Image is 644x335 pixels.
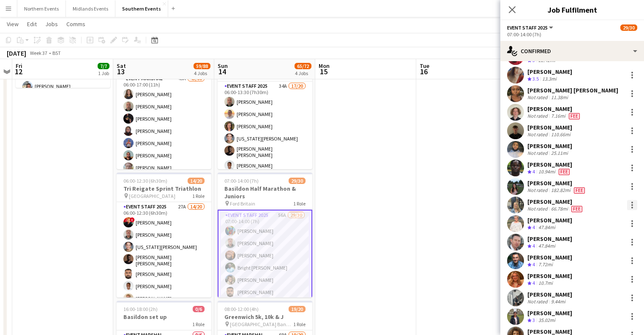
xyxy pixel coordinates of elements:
span: 3 [532,57,535,63]
div: 10.7mi [537,280,554,287]
span: 15 [317,67,330,76]
div: 10.94mi [537,168,557,176]
div: [DATE] [7,49,26,57]
div: [PERSON_NAME] [527,254,572,261]
span: Fri [16,62,22,70]
app-job-card: 07:00-14:00 (7h)29/30Basildon Half Marathon & Juniors Ford Britain1 RoleEvent Staff 202556A29/300... [218,173,312,297]
span: 0/6 [193,306,205,312]
div: Not rated [527,113,549,119]
span: 14 [216,67,228,76]
div: [PERSON_NAME] [PERSON_NAME] [527,86,618,94]
h3: Greenwich 5k, 10k & J [218,313,312,321]
div: 7.72mi [537,261,554,268]
span: 59/88 [194,63,210,69]
div: 7.16mi [549,113,567,119]
div: 66.78mi [549,205,570,212]
span: View [7,20,19,28]
span: Fee [574,187,585,194]
div: [PERSON_NAME] [527,105,581,113]
span: 16:00-18:00 (2h) [123,306,158,312]
div: 4 Jobs [295,70,311,76]
span: Sun [218,62,228,70]
button: Event Staff 2025 [507,24,554,31]
span: 13 [115,67,126,76]
a: Jobs [42,19,61,30]
span: 65/72 [295,63,311,69]
span: Sat [117,62,126,70]
div: 25.11mi [549,150,570,156]
app-job-card: 06:00-13:30 (7h30m)17/20Tri Reigate Standard Triathlon [GEOGRAPHIC_DATA]1 RoleEvent Staff 202534A... [218,44,312,169]
span: 4 [532,224,535,230]
div: BST [52,50,61,56]
span: 12 [14,67,22,76]
span: 19/20 [289,306,306,312]
div: 110.66mi [549,131,572,138]
div: Confirmed [500,41,644,61]
span: 14/20 [188,178,205,184]
div: 35.02mi [537,317,557,324]
span: Fee [571,206,582,212]
h3: Job Fulfilment [500,4,644,15]
div: 182.82mi [549,187,572,194]
div: Not rated [527,150,549,156]
span: 29/30 [620,24,637,31]
span: 1 Role [293,321,306,327]
span: Week 37 [28,50,49,56]
div: [PERSON_NAME] [527,124,572,131]
div: 07:00-14:00 (7h) [507,31,637,38]
span: 29/30 [289,178,306,184]
span: 07:00-14:00 (7h) [224,178,259,184]
span: Tue [420,62,429,70]
h3: Basildon set up [117,313,211,321]
div: Crew has different fees then in role [572,187,587,194]
div: [PERSON_NAME] [527,198,584,205]
div: Crew has different fees then in role [557,168,571,176]
span: 1 Role [293,200,306,207]
span: 16 [418,67,429,76]
div: 9.44mi [549,298,567,305]
span: 3.5 [532,76,539,82]
a: Edit [24,19,40,30]
div: 11.38mi [549,94,570,100]
div: [PERSON_NAME] [527,235,572,243]
h3: Basildon Half Marathon & Juniors [218,185,312,200]
div: Not rated [527,131,549,138]
div: [PERSON_NAME] [527,272,572,280]
div: Crew has different fees then in role [567,113,581,119]
span: Mon [319,62,330,70]
span: Edit [27,20,37,28]
div: 1 Job [98,70,109,76]
span: [GEOGRAPHIC_DATA] [129,193,175,199]
div: [PERSON_NAME] [527,161,572,168]
span: 1 Role [192,321,205,327]
div: [PERSON_NAME] [527,216,572,224]
button: Midlands Events [66,0,115,17]
div: [PERSON_NAME] [527,142,572,150]
span: 08:00-12:00 (4h) [224,306,259,312]
span: ! [130,217,135,222]
div: Not rated [527,94,549,100]
div: [PERSON_NAME] [527,309,572,317]
a: Comms [63,19,89,30]
div: Not rated [527,187,549,194]
span: 1 Role [192,193,205,199]
h3: Tri Reigate Sprint Triathlon [117,185,211,192]
span: 4 [532,168,535,175]
span: 3 [532,317,535,323]
app-job-card: 06:00-17:00 (11h)45/60Brighton 50/50 Brighton 50/501 RoleEvent Marshal49A45/6006:00-17:00 (11h)[P... [117,44,211,169]
div: Crew has different fees then in role [570,205,584,212]
a: View [3,19,22,30]
span: 4 [532,261,535,267]
div: 47.84mi [537,224,557,231]
div: 06:00-12:30 (6h30m)14/20Tri Reigate Sprint Triathlon [GEOGRAPHIC_DATA]1 RoleEvent Staff 202527A14... [117,173,211,297]
span: Ford Britain [230,200,255,207]
span: Jobs [45,20,58,28]
div: Not rated [527,205,549,212]
div: 4 Jobs [194,70,210,76]
span: 4 [532,280,535,286]
span: Fee [559,169,570,175]
div: 13.3mi [540,76,558,83]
